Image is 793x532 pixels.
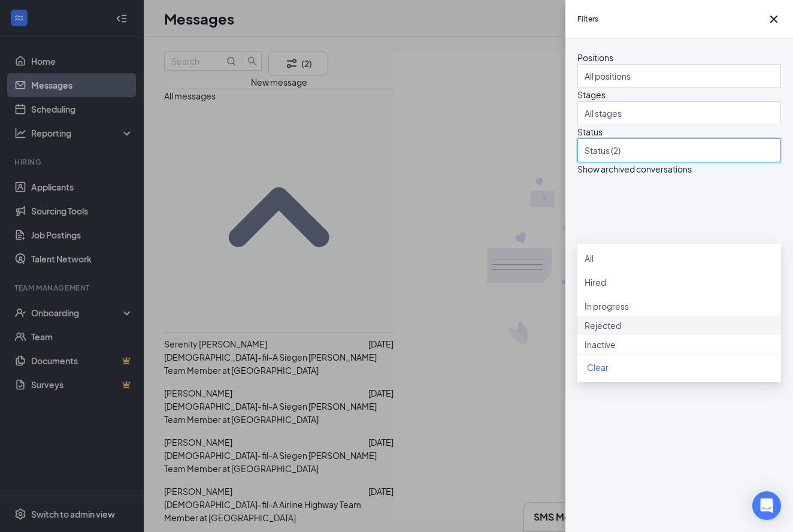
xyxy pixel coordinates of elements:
span: In progress [585,301,629,312]
div: Inactive [577,335,781,354]
img: checkbox [585,295,591,300]
span: Clear [587,362,609,373]
div: All [577,246,781,268]
span: Status [577,126,603,137]
img: checkbox [585,249,591,252]
div: In progress [577,292,781,316]
div: Hired [577,268,781,292]
span: Rejected [585,320,621,331]
span: All [585,253,594,264]
h5: Filters [577,14,598,25]
div: Open Intercom Messenger [752,491,781,520]
span: Inactive [585,339,616,350]
span: Positions [577,52,613,63]
button: Clear [577,355,618,380]
span: Show archived conversations [577,162,692,176]
img: checkbox [585,271,591,276]
svg: Cross [767,12,781,26]
span: Hired [585,277,606,288]
span: Stages [577,89,606,100]
div: Rejected [577,316,781,335]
